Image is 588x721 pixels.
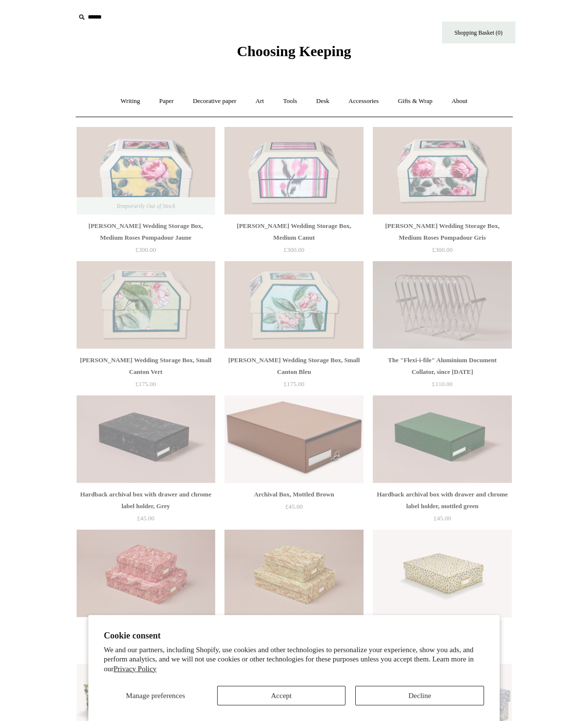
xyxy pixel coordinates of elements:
[375,489,509,512] div: Hardback archival box with drawer and chrome label holder, mottled green
[237,43,351,59] span: Choosing Keeping
[443,88,476,114] a: About
[224,530,363,618] img: Handmade Marbled Archival Box No.9
[442,21,515,43] a: Shopping Basket (0)
[373,530,511,618] img: Handmade Japanese Archival Box No.44
[126,692,185,700] span: Manage preferences
[79,354,213,378] div: [PERSON_NAME] Wedding Storage Box, Small Canton Vert
[224,127,363,215] img: Antoinette Poisson Wedding Storage Box, Medium Canut
[217,686,346,705] button: Accept
[135,246,156,253] span: £300.00
[340,88,387,114] a: Accessories
[77,127,215,215] img: Antoinette Poisson Wedding Storage Box, Medium Roses Pompadour Jaune
[284,246,304,253] span: £300.00
[77,261,215,349] a: Antoinette Poisson Wedding Storage Box, Small Canton Vert Antoinette Poisson Wedding Storage Box,...
[77,395,215,483] a: Hardback archival box with drawer and chrome label holder, Grey Hardback archival box with drawer...
[434,515,451,522] span: £45.00
[135,380,156,388] span: £175.00
[77,489,215,529] a: Hardback archival box with drawer and chrome label holder, Grey £45.00
[224,127,363,215] a: Antoinette Poisson Wedding Storage Box, Medium Canut Antoinette Poisson Wedding Storage Box, Medi...
[284,380,304,388] span: £175.00
[104,631,485,641] h2: Cookie consent
[77,395,215,483] img: Hardback archival box with drawer and chrome label holder, Grey
[237,51,351,58] a: Choosing Keeping
[77,530,215,618] img: Handmade Marbled Archival Box No.7
[77,354,215,394] a: [PERSON_NAME] Wedding Storage Box, Small Canton Vert £175.00
[373,127,511,215] a: Antoinette Poisson Wedding Storage Box, Medium Roses Pompadour Gris Antoinette Poisson Wedding St...
[432,380,453,388] span: £110.00
[224,530,363,618] a: Handmade Marbled Archival Box No.9 Handmade Marbled Archival Box No.9
[114,665,157,673] a: Privacy Policy
[373,395,511,483] a: Hardback archival box with drawer and chrome label holder, mottled green Hardback archival box wi...
[77,261,215,349] img: Antoinette Poisson Wedding Storage Box, Small Canton Vert
[389,88,441,114] a: Gifts & Wrap
[373,261,511,349] img: The "Flexi-i-file" Aluminium Document Collator, since 1941
[104,645,485,674] p: We and our partners, including Shopify, use cookies and other technologies to personalize your ex...
[227,489,361,500] div: Archival Box, Mottled Brown
[247,88,273,114] a: Art
[373,530,511,618] a: Handmade Japanese Archival Box No.44 Handmade Japanese Archival Box No.44
[375,220,509,244] div: [PERSON_NAME] Wedding Storage Box, Medium Roses Pompadour Gris
[373,395,511,483] img: Hardback archival box with drawer and chrome label holder, mottled green
[79,489,213,512] div: Hardback archival box with drawer and chrome label holder, Grey
[224,489,363,529] a: Archival Box, Mottled Brown £45.00
[355,686,484,705] button: Decline
[77,127,215,215] a: Antoinette Poisson Wedding Storage Box, Medium Roses Pompadour Jaune Antoinette Poisson Wedding S...
[137,515,155,522] span: £45.00
[150,88,182,114] a: Paper
[373,261,511,349] a: The "Flexi-i-file" Aluminium Document Collator, since 1941 The "Flexi-i-file" Aluminium Document ...
[106,197,185,215] span: Temporarily Out of Stock
[432,246,452,253] span: £300.00
[77,220,215,260] a: [PERSON_NAME] Wedding Storage Box, Medium Roses Pompadour Jaune £300.00
[373,354,511,394] a: The "Flexi-i-file" Aluminium Document Collator, since [DATE] £110.00
[227,354,361,378] div: [PERSON_NAME] Wedding Storage Box, Small Canton Bleu
[373,489,511,529] a: Hardback archival box with drawer and chrome label holder, mottled green £45.00
[224,261,363,349] img: Antoinette Poisson Wedding Storage Box, Small Canton Bleu
[224,261,363,349] a: Antoinette Poisson Wedding Storage Box, Small Canton Bleu Antoinette Poisson Wedding Storage Box,...
[373,127,511,215] img: Antoinette Poisson Wedding Storage Box, Medium Roses Pompadour Gris
[77,623,215,663] a: Handmade Marbled Archival Box No.7 from£40.00
[274,88,306,114] a: Tools
[307,88,338,114] a: Desk
[112,88,149,114] a: Writing
[184,88,245,114] a: Decorative paper
[224,395,363,483] img: Archival Box, Mottled Brown
[104,686,207,705] button: Manage preferences
[224,354,363,394] a: [PERSON_NAME] Wedding Storage Box, Small Canton Bleu £175.00
[79,623,213,635] div: Handmade Marbled Archival Box No.7
[285,503,303,510] span: £45.00
[77,530,215,618] a: Handmade Marbled Archival Box No.7 Handmade Marbled Archival Box No.7
[373,220,511,260] a: [PERSON_NAME] Wedding Storage Box, Medium Roses Pompadour Gris £300.00
[79,220,213,244] div: [PERSON_NAME] Wedding Storage Box, Medium Roses Pompadour Jaune
[375,354,509,378] div: The "Flexi-i-file" Aluminium Document Collator, since [DATE]
[224,395,363,483] a: Archival Box, Mottled Brown Archival Box, Mottled Brown
[224,220,363,260] a: [PERSON_NAME] Wedding Storage Box, Medium Canut £300.00
[227,220,361,244] div: [PERSON_NAME] Wedding Storage Box, Medium Canut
